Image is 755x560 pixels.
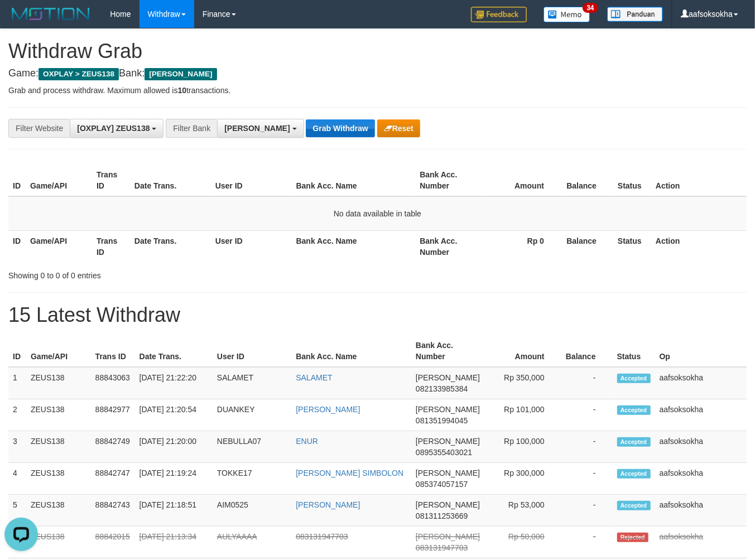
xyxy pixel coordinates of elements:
span: Copy 0895355403021 to clipboard [416,448,472,457]
th: Date Trans. [130,230,211,262]
button: Grab Withdraw [306,119,374,137]
th: Bank Acc. Name [292,165,416,196]
td: No data available in table [8,196,747,231]
p: Grab and process withdraw. Maximum allowed is transactions. [8,85,747,96]
th: Status [613,230,651,262]
span: 34 [583,3,598,13]
a: [PERSON_NAME] [296,405,360,414]
th: Game/API [26,335,91,367]
span: [PERSON_NAME] [224,124,290,133]
td: [DATE] 21:18:51 [135,495,213,527]
strong: 10 [177,86,186,95]
td: aafsoksokha [655,431,747,463]
th: Balance [561,335,613,367]
th: Op [655,335,747,367]
th: Amount [484,335,561,367]
th: Trans ID [92,165,130,196]
th: User ID [211,165,292,196]
td: - [561,495,613,527]
a: [PERSON_NAME] SIMBOLON [296,469,403,477]
td: AIM0525 [213,495,291,527]
span: [PERSON_NAME] [145,68,217,80]
td: ZEUS138 [26,367,91,399]
div: Showing 0 to 0 of 0 entries [8,265,306,281]
td: ZEUS138 [26,463,91,495]
th: Balance [561,230,613,262]
span: [PERSON_NAME] [416,437,480,446]
td: 88842743 [91,495,135,527]
span: OXPLAY > ZEUS138 [39,68,119,80]
span: Copy 085374057157 to clipboard [416,480,468,489]
span: [PERSON_NAME] [416,373,480,382]
th: User ID [213,335,291,367]
td: 5 [8,495,26,527]
a: ENUR [296,437,318,446]
span: Accepted [617,501,651,510]
th: Action [651,230,747,262]
td: 4 [8,463,26,495]
td: - [561,527,613,558]
td: NEBULLA07 [213,431,291,463]
img: Button%20Memo.svg [544,7,590,22]
span: [OXPLAY] ZEUS138 [77,124,150,133]
td: TOKKE17 [213,463,291,495]
td: Rp 53,000 [484,495,561,527]
td: [DATE] 21:20:00 [135,431,213,463]
a: SALAMET [296,373,332,382]
span: Copy 081311253669 to clipboard [416,511,468,520]
img: Feedback.jpg [471,7,527,22]
span: Accepted [617,469,651,479]
td: [DATE] 21:19:24 [135,463,213,495]
td: AULYAAAA [213,527,291,558]
td: aafsoksokha [655,463,747,495]
img: MOTION_logo.png [8,6,93,22]
td: aafsoksokha [655,495,747,527]
td: ZEUS138 [26,527,91,558]
th: Game/API [26,230,92,262]
td: Rp 50,000 [484,527,561,558]
span: Accepted [617,374,651,383]
th: Bank Acc. Name [291,335,411,367]
th: Status [613,335,655,367]
th: Bank Acc. Name [292,230,416,262]
td: SALAMET [213,367,291,399]
td: DUANKEY [213,399,291,431]
span: [PERSON_NAME] [416,405,480,414]
td: Rp 100,000 [484,431,561,463]
td: 88842749 [91,431,135,463]
th: ID [8,335,26,367]
th: Bank Acc. Number [411,335,484,367]
th: Bank Acc. Number [415,230,482,262]
span: Copy 083131947703 to clipboard [416,543,468,552]
td: - [561,463,613,495]
td: 1 [8,367,26,399]
a: [PERSON_NAME] [296,500,360,509]
th: Date Trans. [135,335,213,367]
th: User ID [211,230,292,262]
td: - [561,367,613,399]
td: aafsoksokha [655,399,747,431]
td: 88843063 [91,367,135,399]
h1: Withdraw Grab [8,40,747,62]
td: 88842015 [91,527,135,558]
th: Rp 0 [482,230,561,262]
th: ID [8,165,26,196]
th: Trans ID [92,230,130,262]
td: ZEUS138 [26,431,91,463]
span: Rejected [617,533,648,542]
td: 3 [8,431,26,463]
td: aafsoksokha [655,527,747,558]
td: Rp 101,000 [484,399,561,431]
td: 2 [8,399,26,431]
div: Filter Website [8,119,70,138]
th: Amount [482,165,561,196]
th: Status [613,165,651,196]
span: [PERSON_NAME] [416,469,480,477]
td: - [561,431,613,463]
th: Action [651,165,747,196]
td: 88842747 [91,463,135,495]
span: Copy 082133985384 to clipboard [416,384,468,393]
a: 083131947703 [296,532,348,541]
th: Date Trans. [130,165,211,196]
button: [PERSON_NAME] [217,119,304,138]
